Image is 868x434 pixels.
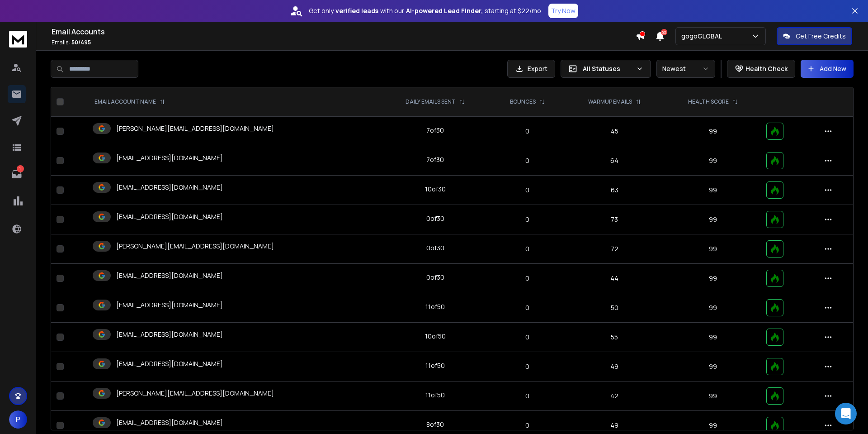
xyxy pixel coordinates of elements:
p: [PERSON_NAME][EMAIL_ADDRESS][DOMAIN_NAME] [116,124,274,133]
p: Get only with our starting at $22/mo [309,6,541,15]
p: 0 [496,186,559,195]
button: Get Free Credits [777,27,852,45]
td: 99 [665,146,761,176]
p: 0 [496,244,559,253]
p: 0 [496,362,559,371]
p: Try Now [551,6,576,15]
button: Try Now [548,4,578,18]
p: [EMAIL_ADDRESS][DOMAIN_NAME] [116,271,223,280]
button: Newest [656,60,715,78]
div: 0 of 30 [426,214,444,223]
a: 1 [8,165,26,183]
p: 0 [496,215,559,224]
td: 44 [564,264,665,293]
td: 42 [564,382,665,411]
h1: Email Accounts [52,26,636,37]
td: 63 [564,176,665,205]
td: 99 [665,293,761,323]
div: 10 of 50 [425,332,446,341]
p: [EMAIL_ADDRESS][DOMAIN_NAME] [116,183,223,192]
td: 99 [665,117,761,146]
strong: verified leads [335,6,378,15]
td: 64 [564,146,665,176]
td: 50 [564,293,665,323]
p: [EMAIL_ADDRESS][DOMAIN_NAME] [116,300,223,310]
p: [PERSON_NAME][EMAIL_ADDRESS][DOMAIN_NAME] [116,389,274,398]
p: 0 [496,156,559,165]
p: 0 [496,274,559,283]
p: [EMAIL_ADDRESS][DOMAIN_NAME] [116,330,223,339]
p: 0 [496,391,559,401]
p: [EMAIL_ADDRESS][DOMAIN_NAME] [116,212,223,221]
p: Health Check [745,64,788,73]
p: gogoGLOBAL [681,32,726,41]
td: 73 [564,205,665,234]
strong: AI-powered Lead Finder, [406,6,483,15]
p: 0 [496,333,559,342]
span: 50 / 495 [71,38,91,46]
td: 45 [564,117,665,146]
div: 11 of 50 [425,361,445,370]
div: 0 of 30 [426,273,444,282]
td: 99 [665,352,761,382]
div: 11 of 50 [425,302,445,311]
div: EMAIL ACCOUNT NAME [94,98,165,105]
button: P [9,410,27,429]
p: DAILY EMAILS SENT [406,98,456,105]
td: 72 [564,234,665,264]
td: 99 [665,176,761,205]
img: logo [9,31,27,48]
td: 55 [564,323,665,352]
div: 8 of 30 [426,420,444,429]
p: 0 [496,127,559,136]
div: 7 of 30 [426,155,444,164]
div: 7 of 30 [426,126,444,135]
p: WARMUP EMAILS [588,98,632,105]
p: All Statuses [583,64,632,73]
div: 11 of 50 [425,391,445,400]
div: 0 of 30 [426,243,444,253]
p: 0 [496,303,559,312]
p: [PERSON_NAME][EMAIL_ADDRESS][DOMAIN_NAME] [116,242,274,251]
button: Export [507,60,555,78]
p: [EMAIL_ADDRESS][DOMAIN_NAME] [116,153,223,162]
td: 99 [665,205,761,234]
span: 22 [661,29,667,35]
p: BOUNCES [510,98,536,105]
p: Emails : [52,39,636,46]
p: HEALTH SCORE [688,98,729,105]
td: 99 [665,382,761,411]
td: 99 [665,323,761,352]
p: Get Free Credits [796,32,846,41]
td: 99 [665,234,761,264]
button: Add New [801,60,854,78]
button: Health Check [727,60,795,78]
p: [EMAIL_ADDRESS][DOMAIN_NAME] [116,359,223,368]
p: [EMAIL_ADDRESS][DOMAIN_NAME] [116,418,223,427]
td: 49 [564,352,665,382]
div: Open Intercom Messenger [835,403,857,424]
p: 1 [17,165,24,172]
td: 99 [665,264,761,293]
p: 0 [496,421,559,430]
div: 10 of 30 [425,185,446,194]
